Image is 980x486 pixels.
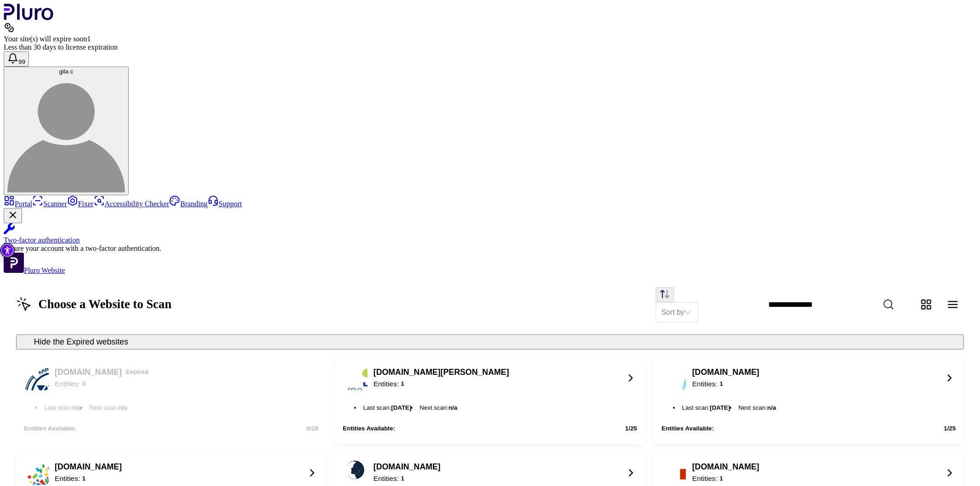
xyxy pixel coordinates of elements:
[625,425,637,432] div: 25
[915,294,938,316] button: Change content view type to grid
[42,402,83,413] li: Last scan :
[343,425,395,432] div: Entities Available:
[306,425,312,432] span: 0 /
[119,404,127,411] span: n/a
[4,266,65,274] a: Open Pluro Website
[94,200,170,208] a: Accessibility Checker
[692,474,759,484] div: Entities:
[55,474,122,484] div: Entities:
[24,425,76,432] div: Entities Available:
[662,425,714,432] div: Entities Available:
[4,195,976,275] aside: Sidebar menu
[55,367,150,377] div: [DOMAIN_NAME]
[4,43,976,51] div: Less than 30 days to license expiration
[692,462,759,472] div: [DOMAIN_NAME]
[7,75,125,192] img: gila c
[374,367,509,377] div: [DOMAIN_NAME][PERSON_NAME]
[418,402,459,413] li: Next scan :
[710,404,730,411] span: [DATE]
[346,461,364,479] img: Website logo
[4,14,54,22] a: Logo
[18,58,25,65] span: 99
[653,358,964,444] button: Website logo[DOMAIN_NAME]Entities:1Last scan:[DATE]Next scan:n/aEntities Available:1/25
[4,236,976,244] div: Two-factor authentication
[374,474,441,484] div: Entities:
[391,404,411,411] span: [DATE]
[760,294,935,316] input: Website Search
[124,367,151,377] span: Expired
[4,200,32,208] a: Portal
[719,474,723,484] div: 1
[82,379,85,389] div: 0
[944,425,949,432] span: 1 /
[4,67,129,195] button: gila cgila c
[4,35,976,43] div: Your site(s) will expire soon
[4,51,29,67] button: Open notifications, you have 125 new notifications
[374,379,509,389] div: Entities:
[719,379,723,389] div: 1
[4,223,976,244] a: Two-factor authentication
[208,200,242,208] a: Support
[82,474,85,484] div: 1
[334,358,645,444] button: Website logo[DOMAIN_NAME][PERSON_NAME]Entities:1Last scan:[DATE]Next scan:n/aEntities Available:1/25
[692,379,759,389] div: Entities:
[4,208,22,223] button: Close Two-factor authentication notification
[448,404,457,411] span: n/a
[401,379,404,389] div: 1
[361,402,414,413] li: Last scan :
[16,358,327,444] button: Website logo[DOMAIN_NAME]ExpiredEntities:0Last scan:n/aNext scan:n/aEntities Available:0/25
[55,379,150,389] div: Entities:
[680,402,732,413] li: Last scan :
[944,425,956,432] div: 25
[87,35,91,43] span: 1
[87,402,129,413] li: Next scan :
[169,200,208,208] a: Branding
[767,404,776,411] span: n/a
[374,462,441,472] div: [DOMAIN_NAME]
[16,296,172,313] h1: Choose a Website to Scan
[692,367,759,377] div: [DOMAIN_NAME]
[656,302,698,322] div: Set sorting
[941,294,964,316] button: Change content view type to table
[16,334,964,350] button: Hide the Expired websites
[73,404,81,411] span: n/a
[59,68,73,75] span: gila c
[32,200,67,208] a: Scanner
[55,462,122,472] div: [DOMAIN_NAME]
[736,402,778,413] li: Next scan :
[4,244,976,253] div: Secure your account with a two-factor authentication.
[401,474,404,484] div: 1
[306,425,318,432] div: 25
[625,425,630,432] span: 1 /
[67,200,94,208] a: Fixer
[656,287,674,302] button: Change sorting direction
